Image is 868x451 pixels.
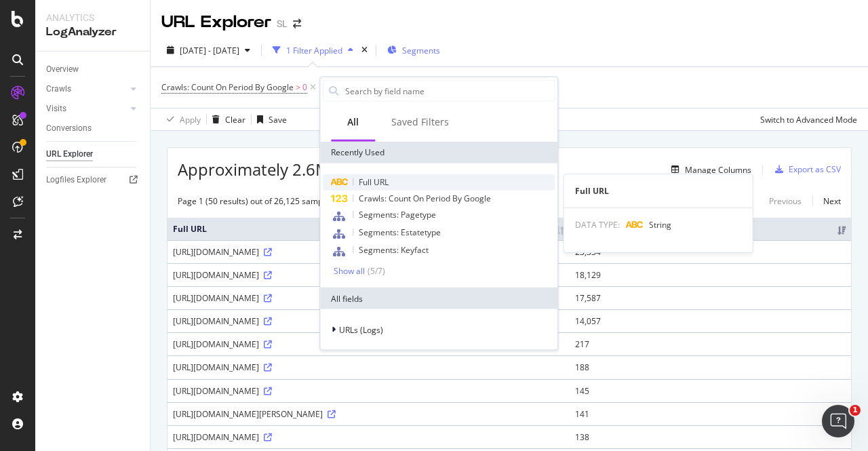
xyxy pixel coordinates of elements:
[173,315,564,327] div: [URL][DOMAIN_NAME]
[760,114,857,125] div: Switch to Advanced Mode
[296,81,300,93] span: >
[267,39,359,61] button: 1 Filter Applied
[180,114,201,125] div: Apply
[178,158,422,181] span: Approximately 2.6M URLs found
[359,244,429,256] span: Segments: Keyfact
[46,62,140,77] a: Overview
[46,173,140,187] a: Logfiles Explorer
[161,81,294,93] span: Crawls: Count On Period By Google
[173,338,564,350] div: [URL][DOMAIN_NAME]
[319,79,373,96] button: Add Filter
[161,11,271,34] div: URL Explorer
[570,355,851,378] td: 188
[46,147,93,161] div: URL Explorer
[344,81,554,101] input: Search by field name
[359,209,436,220] span: Segments: Pagetype
[570,332,851,355] td: 217
[46,82,71,96] div: Crawls
[685,164,751,176] div: Manage Columns
[570,425,851,448] td: 138
[46,173,106,187] div: Logfiles Explorer
[178,195,363,207] div: Page 1 (50 results) out of 26,125 sampled entries
[770,159,841,180] button: Export as CSV
[286,45,342,56] div: 1 Filter Applied
[269,114,287,125] div: Save
[180,45,239,56] span: [DATE] - [DATE]
[293,19,301,28] div: arrow-right-arrow-left
[167,218,570,240] th: Full URL: activate to sort column ascending
[666,161,751,178] button: Manage Columns
[173,408,564,420] div: [URL][DOMAIN_NAME][PERSON_NAME]
[649,219,671,231] span: String
[46,102,66,116] div: Visits
[570,309,851,332] td: 14,057
[46,147,140,161] a: URL Explorer
[755,109,857,130] button: Switch to Advanced Mode
[575,219,620,231] span: DATA TYPE:
[320,288,557,309] div: All fields
[173,385,564,397] div: [URL][DOMAIN_NAME]
[320,142,557,163] div: Recently Used
[850,405,861,416] span: 1
[391,115,449,129] div: Saved Filters
[161,109,201,130] button: Apply
[564,185,753,197] div: Full URL
[570,379,851,402] td: 145
[359,227,441,238] span: Segments: Estatetype
[173,361,564,373] div: [URL][DOMAIN_NAME]
[46,62,79,77] div: Overview
[382,39,446,61] button: Segments
[812,191,841,211] a: Next
[334,266,365,275] div: Show all
[46,82,127,96] a: Crawls
[173,292,564,304] div: [URL][DOMAIN_NAME]
[207,109,245,130] button: Clear
[46,11,139,24] div: Analytics
[570,402,851,425] td: 141
[347,115,359,129] div: All
[302,78,307,97] span: 0
[359,43,370,57] div: times
[173,246,564,258] div: [URL][DOMAIN_NAME]
[789,163,841,175] div: Export as CSV
[339,323,383,335] span: URLs (Logs)
[46,121,140,136] a: Conversions
[173,431,564,443] div: [URL][DOMAIN_NAME]
[277,17,288,31] div: SL
[402,45,440,56] span: Segments
[46,121,92,136] div: Conversions
[359,193,491,204] span: Crawls: Count On Period By Google
[570,286,851,309] td: 17,587
[822,405,854,437] iframe: Intercom live chat
[359,176,389,188] span: Full URL
[365,265,385,277] div: ( 5 / 7 )
[46,102,127,116] a: Visits
[173,269,564,281] div: [URL][DOMAIN_NAME]
[161,39,256,61] button: [DATE] - [DATE]
[46,24,139,40] div: LogAnalyzer
[252,109,287,130] button: Save
[570,263,851,286] td: 18,129
[225,114,245,125] div: Clear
